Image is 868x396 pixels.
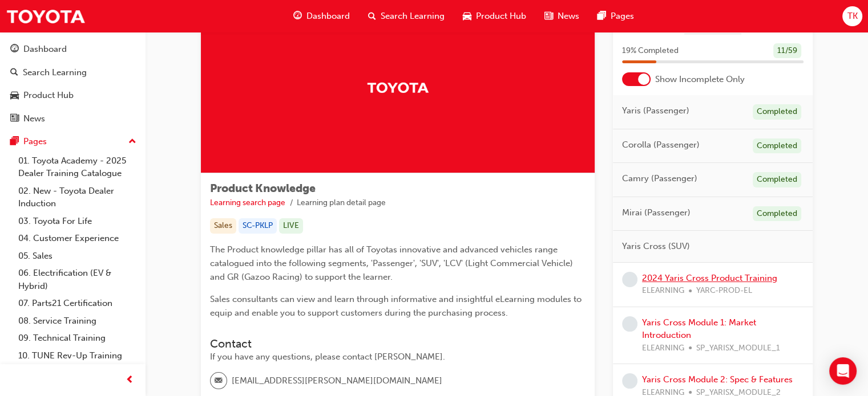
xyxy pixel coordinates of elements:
div: Pages [23,135,47,148]
button: Pages [5,131,141,152]
div: Dashboard [23,43,67,56]
h3: Contact [210,337,586,350]
span: TK [847,10,857,23]
a: 09. Technical Training [14,329,141,347]
span: Dashboard [306,10,350,23]
a: 01. Toyota Academy - 2025 Dealer Training Catalogue [14,152,141,182]
a: Yaris Cross Module 1: Market Introduction [642,317,756,341]
span: Corolla (Passenger) [622,138,700,152]
a: news-iconNews [535,5,588,28]
span: learningRecordVerb_NONE-icon [622,316,637,332]
span: Mirai (Passenger) [622,206,691,219]
div: Sales [210,218,236,234]
span: guage-icon [10,44,19,55]
img: Trak [366,77,429,97]
span: 19 % Completed [622,44,679,58]
span: search-icon [368,9,376,23]
span: Pages [611,10,634,23]
a: News [5,108,141,129]
a: 2024 Yaris Cross Product Training [642,273,777,283]
div: Completed [753,104,801,120]
div: LIVE [279,218,303,234]
a: car-iconProduct Hub [454,5,535,28]
span: YARC-PROD-EL [696,284,752,297]
a: 04. Customer Experience [14,230,141,247]
a: Dashboard [5,39,141,60]
a: Search Learning [5,62,141,83]
button: TK [842,6,862,26]
div: 11 / 59 [773,43,801,59]
div: Completed [753,138,801,154]
span: Product Knowledge [210,182,316,195]
a: 05. Sales [14,247,141,265]
a: 07. Parts21 Certification [14,295,141,312]
span: news-icon [10,114,19,124]
div: News [23,112,45,125]
div: Search Learning [23,66,87,79]
span: guage-icon [293,9,302,23]
span: prev-icon [126,373,134,387]
div: Completed [753,172,801,187]
span: car-icon [463,9,471,23]
a: 08. Service Training [14,312,141,330]
span: learningRecordVerb_NONE-icon [622,272,637,287]
img: Trak [6,3,86,29]
a: Product Hub [5,85,141,106]
span: Yaris Cross (SUV) [622,240,690,253]
span: news-icon [544,9,553,23]
div: SC-PKLP [239,218,277,234]
span: learningRecordVerb_NONE-icon [622,373,637,389]
div: Product Hub [23,89,74,102]
a: pages-iconPages [588,5,643,28]
a: Learning search page [210,198,285,207]
span: Search Learning [381,10,445,23]
span: Show Incomplete Only [655,73,745,86]
span: Yaris (Passenger) [622,104,689,117]
span: Sales consultants can view and learn through informative and insightful eLearning modules to equi... [210,294,584,318]
span: [EMAIL_ADDRESS][PERSON_NAME][DOMAIN_NAME] [232,374,442,387]
div: Completed [753,206,801,222]
span: pages-icon [10,137,19,147]
a: 10. TUNE Rev-Up Training [14,347,141,365]
span: up-icon [128,134,136,149]
div: Open Intercom Messenger [829,357,857,385]
a: guage-iconDashboard [284,5,359,28]
span: SP_YARISX_MODULE_1 [696,342,780,355]
span: ELEARNING [642,284,684,297]
div: If you have any questions, please contact [PERSON_NAME]. [210,350,586,364]
a: 02. New - Toyota Dealer Induction [14,182,141,213]
span: Camry (Passenger) [622,172,697,185]
a: 03. Toyota For Life [14,213,141,230]
span: Product Hub [476,10,526,23]
li: Learning plan detail page [297,197,386,210]
span: ELEARNING [642,342,684,355]
span: pages-icon [597,9,606,23]
span: email-icon [215,374,223,389]
span: The Product knowledge pillar has all of Toyotas innovative and advanced vehicles range catalogued... [210,244,575,282]
span: News [558,10,579,23]
a: search-iconSearch Learning [359,5,454,28]
a: Yaris Cross Module 2: Spec & Features [642,374,793,385]
span: search-icon [10,68,18,78]
span: car-icon [10,91,19,101]
button: DashboardSearch LearningProduct HubNews [5,36,141,131]
a: 06. Electrification (EV & Hybrid) [14,264,141,295]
